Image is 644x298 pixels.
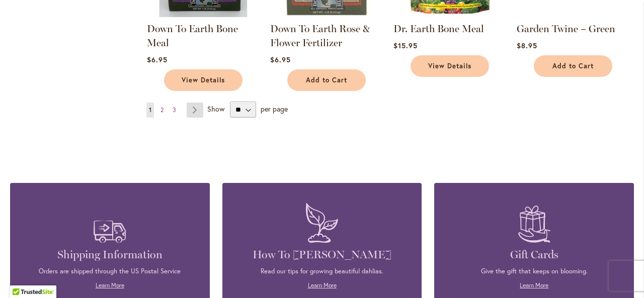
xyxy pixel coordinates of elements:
[149,106,151,114] span: 1
[147,23,238,49] a: Down To Earth Bone Meal
[164,69,243,91] a: View Details
[411,55,489,77] a: View Details
[261,104,288,114] span: per page
[308,281,337,289] a: Learn More
[158,103,166,118] a: 2
[8,262,36,290] iframe: Launch Accessibility Center
[517,23,615,35] a: Garden Twine – Green
[552,62,594,70] span: Add to Cart
[147,10,259,19] a: Down To Earth Bone Meal
[534,55,612,77] button: Add to Cart
[270,55,291,64] span: $6.95
[393,10,506,19] a: Dr. Earth Bone Meal
[517,10,629,19] a: Garden Twine – Green
[237,248,407,262] h4: How To [PERSON_NAME]
[287,69,366,91] button: Add to Cart
[520,281,548,289] a: Learn More
[173,106,176,114] span: 3
[393,23,484,35] a: Dr. Earth Bone Meal
[25,248,195,262] h4: Shipping Information
[237,267,407,276] p: Read our tips for growing beautiful dahlias.
[428,62,471,70] span: View Details
[270,10,382,19] a: Down To Earth Rose & Flower Fertilizer
[96,281,124,289] a: Learn More
[182,76,225,84] span: View Details
[306,76,347,84] span: Add to Cart
[270,23,370,49] a: Down To Earth Rose & Flower Fertilizer
[449,267,619,276] p: Give the gift that keeps on blooming.
[449,248,619,262] h4: Gift Cards
[393,41,418,50] span: $15.95
[160,106,164,114] span: 2
[170,103,179,118] a: 3
[25,267,195,276] p: Orders are shipped through the US Postal Service
[207,104,224,114] span: Show
[147,55,168,64] span: $6.95
[517,41,537,50] span: $8.95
